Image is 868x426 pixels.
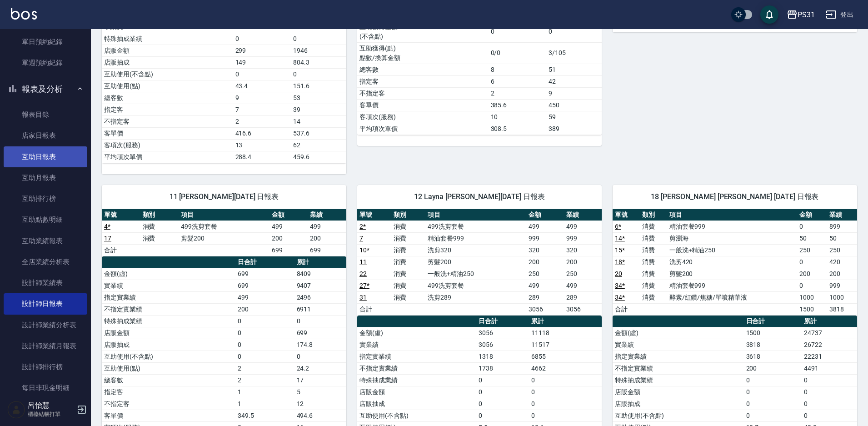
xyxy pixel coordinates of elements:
[235,280,294,291] td: 699
[102,104,233,115] td: 指定客
[797,256,827,268] td: 0
[391,244,425,256] td: 消費
[476,362,529,374] td: 1738
[233,151,291,163] td: 288.4
[802,374,857,386] td: 0
[357,327,476,339] td: 金額(虛)
[357,209,602,316] table: a dense table
[233,115,291,127] td: 2
[391,209,425,221] th: 類別
[357,339,476,351] td: 實業績
[489,99,546,111] td: 385.6
[529,316,602,327] th: 累計
[4,377,87,398] a: 每日非現金明細
[546,42,602,64] td: 3/105
[391,221,425,232] td: 消費
[425,291,526,303] td: 洗剪289
[529,398,602,410] td: 0
[357,303,391,315] td: 合計
[827,268,857,280] td: 200
[140,209,179,221] th: 類別
[291,56,346,68] td: 804.3
[476,316,529,327] th: 日合計
[102,374,235,386] td: 總客數
[357,362,476,374] td: 不指定實業績
[294,362,346,374] td: 24.2
[564,232,602,244] td: 999
[489,64,546,75] td: 8
[102,303,235,315] td: 不指定實業績
[526,232,564,244] td: 999
[476,351,529,362] td: 1318
[28,410,74,418] p: 櫃檯結帳打單
[391,256,425,268] td: 消費
[802,327,857,339] td: 24737
[640,232,667,244] td: 消費
[391,291,425,303] td: 消費
[235,398,294,410] td: 1
[294,303,346,315] td: 6911
[667,209,797,221] th: 項目
[613,339,744,351] td: 實業績
[744,327,802,339] td: 1500
[640,268,667,280] td: 消費
[291,139,346,151] td: 62
[359,235,363,242] a: 7
[269,232,308,244] td: 200
[294,374,346,386] td: 17
[476,410,529,421] td: 0
[235,327,294,339] td: 0
[827,244,857,256] td: 250
[744,362,802,374] td: 200
[797,221,827,232] td: 0
[294,351,346,362] td: 0
[359,258,367,266] a: 11
[613,303,640,315] td: 合計
[357,42,489,64] td: 互助獲得(點) 點數/換算金額
[624,192,846,201] span: 18 [PERSON_NAME] [PERSON_NAME] [DATE] 日報表
[291,127,346,139] td: 537.6
[744,316,802,327] th: 日合計
[291,104,346,115] td: 39
[357,410,476,421] td: 互助使用(不含點)
[294,339,346,351] td: 174.8
[4,167,87,188] a: 互助月報表
[526,303,564,315] td: 3056
[102,33,233,45] td: 特殊抽成業績
[476,398,529,410] td: 0
[615,270,622,277] a: 20
[391,268,425,280] td: 消費
[526,268,564,280] td: 250
[308,209,346,221] th: 業績
[291,92,346,104] td: 53
[294,315,346,327] td: 0
[564,291,602,303] td: 289
[357,111,489,123] td: 客項次(服務)
[489,111,546,123] td: 10
[4,315,87,336] a: 設計師業績分析表
[308,221,346,232] td: 499
[4,293,87,314] a: 設計師日報表
[391,280,425,291] td: 消費
[235,386,294,398] td: 1
[613,410,744,421] td: 互助使用(不含點)
[357,75,489,87] td: 指定客
[613,327,744,339] td: 金額(虛)
[357,87,489,99] td: 不指定客
[476,327,529,339] td: 3056
[269,209,308,221] th: 金額
[546,21,602,42] td: 0
[359,294,367,301] a: 31
[640,280,667,291] td: 消費
[4,52,87,73] a: 單週預約紀錄
[291,115,346,127] td: 14
[797,268,827,280] td: 200
[797,244,827,256] td: 250
[797,232,827,244] td: 50
[802,351,857,362] td: 22231
[802,386,857,398] td: 0
[489,42,546,64] td: 0/0
[4,356,87,377] a: 設計師排行榜
[102,209,140,221] th: 單號
[4,146,87,167] a: 互助日報表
